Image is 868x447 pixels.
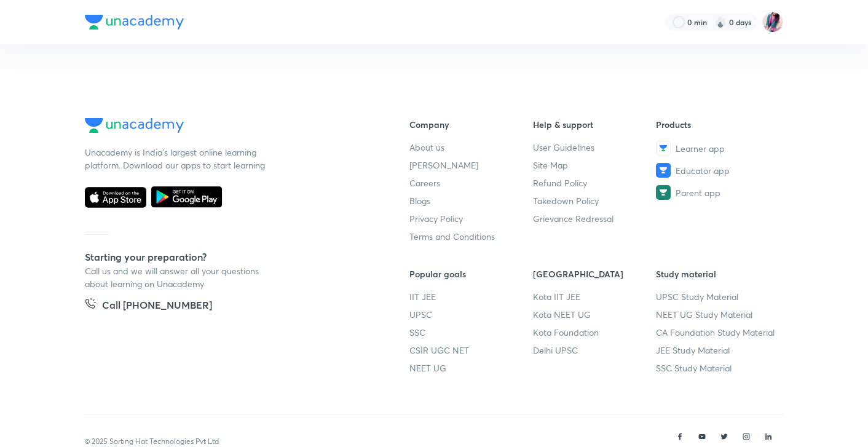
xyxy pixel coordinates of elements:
[102,298,212,315] h5: Call [PHONE_NUMBER]
[409,308,533,321] a: UPSC
[409,176,440,189] span: Careers
[533,267,657,280] h6: [GEOGRAPHIC_DATA]
[656,326,779,339] a: CA Foundation Study Material
[533,159,657,172] a: Site Map
[533,326,657,339] a: Kota Foundation
[533,344,657,357] a: Delhi UPSC
[656,185,671,200] img: Parent app
[409,212,533,225] a: Privacy Policy
[533,194,657,207] a: Takedown Policy
[409,326,533,339] a: SSC
[656,118,779,131] h6: Products
[656,141,779,156] a: Learner app
[409,118,533,131] h6: Company
[533,308,657,321] a: Kota NEET UG
[409,362,533,374] a: NEET UG
[533,176,657,189] a: Refund Policy
[762,12,783,33] img: archana singh
[533,141,657,154] a: User Guidelines
[656,141,671,156] img: Learner app
[676,142,725,155] span: Learner app
[85,146,269,172] p: Unacademy is India’s largest online learning platform. Download our apps to start learning
[714,16,727,28] img: streak
[533,118,657,131] h6: Help & support
[85,298,212,315] a: Call [PHONE_NUMBER]
[656,290,779,303] a: UPSC Study Material
[656,267,779,280] h6: Study material
[676,164,730,177] span: Educator app
[676,186,720,199] span: Parent app
[409,159,533,172] a: [PERSON_NAME]
[656,163,671,178] img: Educator app
[656,362,779,374] a: SSC Study Material
[533,212,657,225] a: Grievance Redressal
[85,436,219,447] p: © 2025 Sorting Hat Technologies Pvt Ltd
[409,344,533,357] a: CSIR UGC NET
[656,344,779,357] a: JEE Study Material
[409,290,533,303] a: IIT JEE
[656,163,779,178] a: Educator app
[409,267,533,280] h6: Popular goals
[409,176,533,189] a: Careers
[85,264,269,290] p: Call us and we will answer all your questions about learning on Unacademy
[656,308,779,321] a: NEET UG Study Material
[85,250,370,264] h5: Starting your preparation?
[533,290,657,303] a: Kota IIT JEE
[85,118,184,133] img: Company Logo
[409,194,533,207] a: Blogs
[409,230,533,243] a: Terms and Conditions
[409,141,533,154] a: About us
[85,15,184,30] img: Company Logo
[85,118,370,136] a: Company Logo
[656,185,779,200] a: Parent app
